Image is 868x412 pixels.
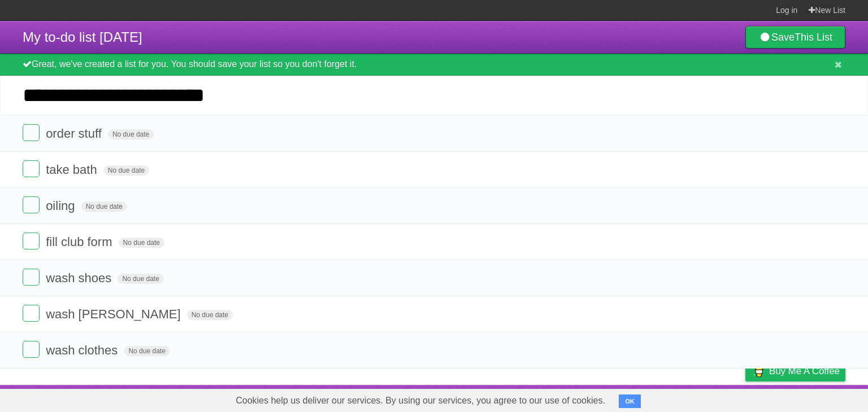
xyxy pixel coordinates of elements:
[23,233,40,249] label: Done
[46,307,183,321] span: wash [PERSON_NAME]
[23,341,40,358] label: Done
[108,129,154,139] span: No due date
[731,388,760,409] a: Privacy
[81,201,127,212] span: No due date
[23,160,40,177] label: Done
[745,361,845,382] a: Buy me a coffee
[187,310,233,320] span: No due date
[224,389,617,412] span: Cookies help us deliver our services. By using our services, you agree to our use of cookies.
[23,196,40,213] label: Done
[118,274,163,284] span: No due date
[119,238,164,248] span: No due date
[23,269,40,286] label: Done
[769,361,840,381] span: Buy me a coffee
[795,32,832,43] b: This List
[745,26,845,49] a: SaveThis List
[632,388,678,409] a: Developers
[23,29,142,45] span: My to-do list [DATE]
[103,165,149,176] span: No due date
[774,388,845,409] a: Suggest a feature
[23,124,40,141] label: Done
[595,388,619,409] a: About
[46,271,114,285] span: wash shoes
[46,126,105,141] span: order stuff
[124,346,170,356] span: No due date
[46,343,120,357] span: wash clothes
[619,395,641,408] button: OK
[46,163,100,177] span: take bath
[692,388,717,409] a: Terms
[46,235,115,249] span: fill club form
[46,199,77,213] span: oiling
[23,305,40,322] label: Done
[751,361,766,380] img: Buy me a coffee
